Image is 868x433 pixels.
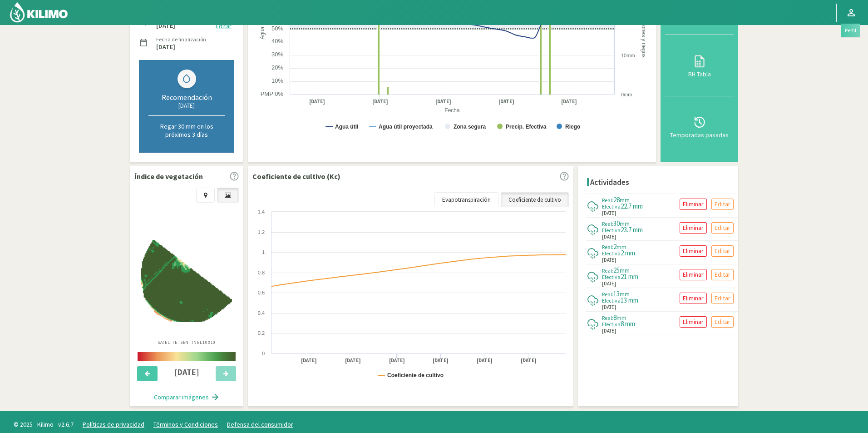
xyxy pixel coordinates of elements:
div: BH Tabla [668,71,731,77]
p: Editar [715,246,730,256]
text: 1.4 [258,209,265,214]
a: Políticas de privacidad [83,420,144,428]
text: Fecha [444,107,460,114]
button: Eliminar [680,199,707,210]
span: 8 mm [621,319,635,328]
p: Regar 30 mm en los próximos 3 días [148,122,225,139]
div: Recomendación [148,93,225,102]
a: Coeficiente de cultivo [501,192,569,208]
div: [DATE] [148,102,225,109]
p: Eliminar [683,293,704,304]
button: Editar [711,316,734,328]
text: 10mm [621,53,635,58]
span: 23.7 mm [621,225,643,234]
label: [DATE] [156,23,175,29]
text: 0mm [621,92,632,97]
span: Real: [602,244,613,250]
span: mm [616,314,626,322]
p: Editar [715,223,730,233]
span: Real: [602,314,613,321]
text: Agua útil [259,18,266,40]
p: Eliminar [683,223,704,233]
span: Real: [602,197,613,204]
p: Coeficiente de cultivo (Kc) [252,171,340,182]
button: Comparar imágenes [145,388,229,406]
text: Coeficiente de cultivo [387,372,444,378]
a: Defensa del consumidor [227,420,293,428]
span: Real: [602,267,613,274]
label: [DATE] [156,44,175,50]
p: Índice de vegetación [134,171,203,182]
text: Zona segura [454,124,486,130]
text: [DATE] [433,357,449,364]
span: Efectiva [602,321,621,328]
button: Eliminar [680,245,707,257]
p: Eliminar [683,269,704,280]
span: 28 [613,195,620,204]
span: 21 mm [621,272,638,281]
button: Eliminar [680,316,707,328]
span: [DATE] [602,304,616,311]
button: Editar [711,245,734,257]
text: Precip. Efectiva [506,124,547,130]
span: © 2025 - Kilimo - v2.6.7 [9,420,78,429]
text: [DATE] [561,98,577,105]
p: Satélite: Sentinel [158,339,216,346]
text: 1.2 [258,229,265,235]
h4: Actividades [590,178,629,187]
text: [DATE] [498,98,514,105]
span: 2 [613,242,616,251]
img: Kilimo [9,1,69,23]
img: cdf38c9b-112e-4976-bdf0-94239f4c13d3_-_sentinel_-_2025-09-14.png [141,240,232,322]
span: 30 [613,219,620,228]
text: 0.2 [258,330,265,336]
p: Eliminar [683,317,704,327]
h4: [DATE] [163,368,211,377]
span: Efectiva [602,203,621,210]
button: Editar [711,222,734,234]
text: 0.4 [258,310,265,316]
p: Editar [715,317,730,327]
span: mm [620,219,630,228]
text: [DATE] [372,98,388,105]
text: 40% [271,38,283,45]
button: BH Tabla [665,35,734,96]
label: Fecha de finalización [156,35,206,44]
span: 25 [613,266,620,274]
a: Evapotranspiración [434,192,498,208]
span: 2 mm [621,249,635,257]
text: Agua útil proyectada [379,124,433,130]
button: Eliminar [680,269,707,280]
img: scale [138,352,236,361]
span: Efectiva [602,227,621,234]
span: Efectiva [602,250,621,257]
button: Editar [213,21,234,31]
span: Efectiva [602,274,621,280]
span: [DATE] [602,256,616,264]
p: Editar [715,269,730,280]
text: Agua útil [335,124,358,130]
text: 0.6 [258,290,265,295]
span: 22.7 mm [621,202,643,210]
span: 13 mm [621,296,638,304]
div: Temporadas pasadas [668,132,731,138]
span: Efectiva [602,297,621,304]
span: [DATE] [602,209,616,217]
text: [DATE] [309,98,325,105]
span: 13 [613,289,620,298]
text: Riego [565,124,580,130]
text: [DATE] [389,357,405,364]
p: Editar [715,293,730,304]
button: Editar [711,293,734,304]
p: Editar [715,199,730,209]
text: 10% [271,77,283,84]
text: 0 [262,351,265,356]
p: Eliminar [683,199,704,209]
text: [DATE] [435,98,451,105]
span: Real: [602,220,613,227]
button: Eliminar [680,293,707,304]
text: 20% [271,64,283,71]
text: 50% [271,25,283,32]
span: [DATE] [602,233,616,241]
text: [DATE] [521,357,537,364]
